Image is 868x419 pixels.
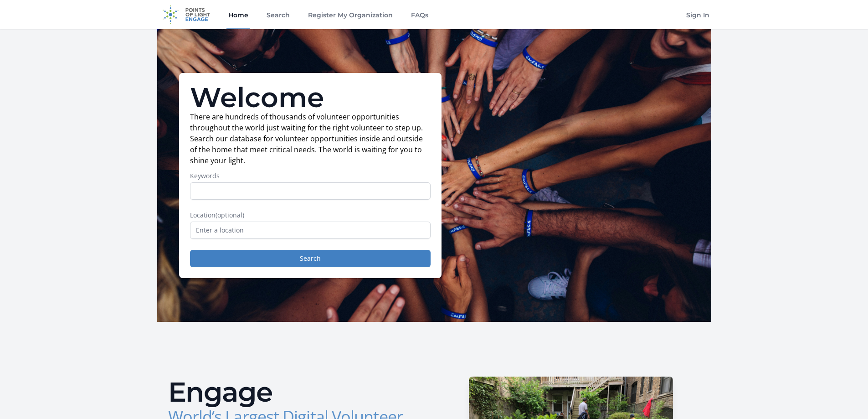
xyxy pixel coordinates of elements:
[190,171,431,181] label: Keywords
[190,84,431,111] h1: Welcome
[216,211,244,219] span: (optional)
[168,378,427,406] h2: Engage
[190,250,431,267] button: Search
[190,211,431,220] label: Location
[190,111,431,166] p: There are hundreds of thousands of volunteer opportunities throughout the world just waiting for ...
[190,222,431,239] input: Enter a location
